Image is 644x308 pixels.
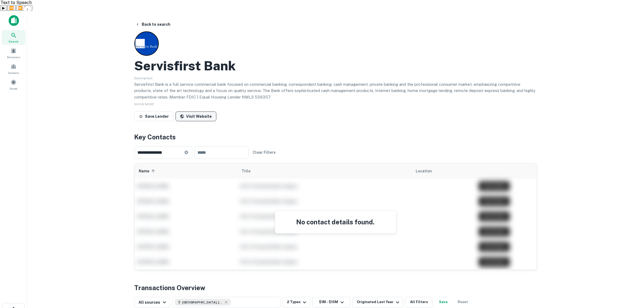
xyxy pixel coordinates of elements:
button: Save your search to get updates of matches that match your search criteria. [435,297,452,308]
button: All sources [134,297,170,308]
div: scrollable content [135,163,537,270]
iframe: Chat Widget [617,265,644,291]
p: ServisFirst Bank is a full service commercial bank focused on commercial banking, correspondent b... [134,81,537,100]
span: [GEOGRAPHIC_DATA], [GEOGRAPHIC_DATA], [GEOGRAPHIC_DATA] [182,300,223,305]
a: Contacts [2,61,25,76]
span: Saved [10,86,18,91]
a: Borrowers [2,46,25,60]
button: Previous [7,5,16,11]
div: All sources [139,299,168,306]
a: Visit Website [176,112,216,121]
h2: Servisfirst Bank [134,58,236,74]
button: 2 Types [283,297,310,308]
span: Borrowers [7,55,20,59]
button: Back to search [133,19,173,29]
span: Search [9,39,18,44]
button: $1M - $10M [312,297,350,308]
span: Description [134,76,153,80]
a: Search [2,30,25,45]
div: Originated Last Year [357,299,401,306]
img: capitalize-icon.png [9,15,19,26]
button: Originated Last Year [352,297,403,308]
button: Forward [16,5,25,11]
button: Settings [25,5,32,11]
button: All Filters [405,297,432,308]
h4: Key Contacts [134,132,537,142]
span: Contacts [8,71,19,75]
span: SHOW MORE [134,102,154,106]
button: Reset [454,297,471,308]
button: Clear Filters [251,148,278,157]
a: Saved [2,77,25,92]
button: Save Lender [134,112,173,121]
h4: No contact details found. [282,217,390,227]
button: [GEOGRAPHIC_DATA], [GEOGRAPHIC_DATA], [GEOGRAPHIC_DATA] [172,297,280,308]
h4: Transactions Overview [134,283,206,293]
